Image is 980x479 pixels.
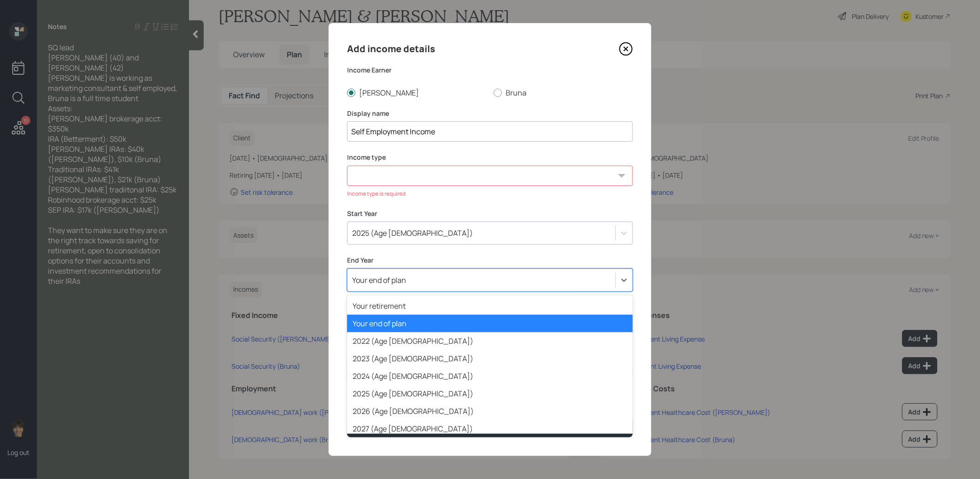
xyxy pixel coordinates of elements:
[347,367,633,385] div: 2024 (Age [DEMOGRAPHIC_DATA])
[347,42,435,56] h4: Add income details
[347,153,633,162] label: Income type
[352,275,406,285] div: Your end of plan
[347,109,633,118] label: Display name
[347,190,633,198] div: Income type is required
[347,332,633,350] div: 2022 (Age [DEMOGRAPHIC_DATA])
[347,297,633,315] div: Your retirement
[347,88,486,98] label: [PERSON_NAME]
[347,209,633,218] label: Start Year
[352,228,473,238] div: 2025 (Age [DEMOGRAPHIC_DATA])
[347,315,633,332] div: Your end of plan
[347,420,633,437] div: 2027 (Age [DEMOGRAPHIC_DATA])
[494,88,633,98] label: Bruna
[347,402,633,420] div: 2026 (Age [DEMOGRAPHIC_DATA])
[347,66,633,75] label: Income Earner
[347,256,633,265] label: End Year
[347,350,633,367] div: 2023 (Age [DEMOGRAPHIC_DATA])
[347,385,633,402] div: 2025 (Age [DEMOGRAPHIC_DATA])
